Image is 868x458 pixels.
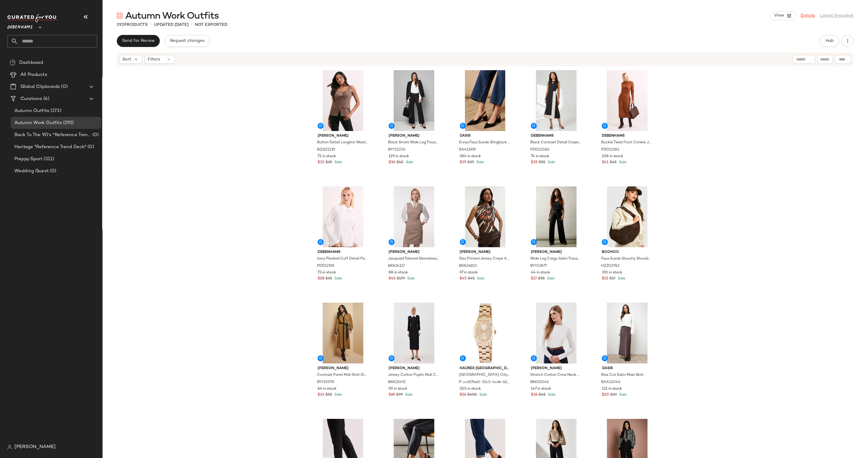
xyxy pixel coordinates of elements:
[333,160,342,164] span: Sale
[459,380,510,385] span: P-cc657aa0-31c3-4cde-b2bf-734d14947e87
[602,276,608,282] span: $15
[60,83,67,90] span: (0)
[170,39,205,43] span: Request changes
[460,133,511,139] span: Oasis
[10,60,16,66] img: svg%3e
[601,372,644,378] span: Bias Cut Satin Maxi Skirt
[460,392,466,398] span: $56
[195,22,227,28] p: Not Exported
[531,250,582,255] span: [PERSON_NAME]
[601,140,652,145] span: Buckle Twist Front Crinkle Jersey Midi Dress
[317,263,334,269] span: PDD12195
[389,154,409,159] span: 129 in stock
[531,276,537,282] span: $17
[42,95,49,102] span: (6)
[318,133,368,139] span: [PERSON_NAME]
[117,35,160,47] button: Send for Review
[388,140,439,145] span: Black Smart Wide Leg Trousers
[404,393,413,397] span: Sale
[389,386,407,392] span: 59 in stock
[459,140,510,145] span: Enrya Faux Suede Slingback Low Block Heel Shoes
[455,303,516,363] img: m846341092058_gold_xl
[530,263,547,269] span: BYY13877
[384,303,444,363] img: bkk15492_mono_xl
[19,59,43,66] span: Dashboard
[20,95,42,102] span: Curations
[389,270,408,276] span: 88 in stock
[191,21,192,28] span: •
[384,70,444,131] img: byy15226_black_xl
[14,132,91,139] span: Back To The 90's *Reference Trend Deck*
[62,120,74,126] span: (292)
[597,303,657,363] img: baa12044_chocolate_xl
[14,156,42,163] span: Preppy Sport
[389,392,395,398] span: $69
[20,83,60,90] span: Global Clipboards
[530,140,581,145] span: Black Contrast Detail Crepe Column Dress
[531,366,582,371] span: [PERSON_NAME]
[325,160,332,165] span: $35
[526,303,586,363] img: bkk15046_white_xl
[117,22,148,28] div: Products
[389,276,396,282] span: $45
[530,256,581,262] span: Wide Leg Cargo Satin Trousers
[476,277,485,281] span: Sale
[530,372,581,378] span: Stretch Cotton Crew Neck Long Sleeve Top
[601,256,652,262] span: Faux Suede Slouchy Shoulder Bag
[333,277,342,281] span: Sale
[318,392,324,398] span: $33
[86,144,94,151] span: (0)
[602,160,608,165] span: $41
[125,10,219,22] span: Autumn Work Outfits
[774,13,784,18] span: View
[602,154,623,159] span: 108 in stock
[526,186,586,247] img: byy13877_black_xl
[526,70,586,131] img: pdd12060_black_xl
[602,250,653,255] span: boohoo
[539,160,545,165] span: $55
[396,392,403,398] span: $99
[150,21,152,28] span: •
[468,160,474,165] span: $39
[388,256,439,262] span: Jacquard Tailored Sleeveless Mini Dress
[602,392,609,398] span: $20
[546,160,555,164] span: Sale
[405,160,413,164] span: Sale
[825,39,834,43] span: Hub
[317,147,335,153] span: BQQ21219
[459,256,510,262] span: Geo Printed Jersey Crepe Asymmetrical Neck Detail Top
[14,120,62,126] span: Autumn Work Outfits
[389,250,439,255] span: [PERSON_NAME]
[397,276,405,282] span: $179
[455,70,516,131] img: baa11919_natural%20black_xl
[389,160,395,165] span: $36
[479,393,487,397] span: Sale
[547,393,556,397] span: Sale
[820,35,839,47] button: Hub
[14,107,49,114] span: Autumn Outfits
[530,147,549,153] span: PDD12060
[597,70,657,131] img: pdd12183_ginger_xl
[531,392,537,398] span: $36
[313,186,373,247] img: pdd12195_ivory_xl
[325,276,332,282] span: $35
[468,392,477,398] span: $450
[117,23,124,27] span: 292
[460,276,467,282] span: $45
[546,277,555,281] span: Sale
[610,160,617,165] span: $45
[618,393,627,397] span: Sale
[122,56,131,63] span: Sort
[610,392,617,398] span: $39
[7,445,12,450] img: svg%3e
[333,393,342,397] span: Sale
[7,20,33,31] span: Debenhams
[460,160,466,165] span: $39
[14,168,49,175] span: Wedding Guest
[318,154,336,159] span: 72 in stock
[531,270,550,276] span: 44 in stock
[318,160,324,165] span: $32
[617,277,625,281] span: Sale
[601,147,619,153] span: PDD12183
[165,35,210,47] button: Request changes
